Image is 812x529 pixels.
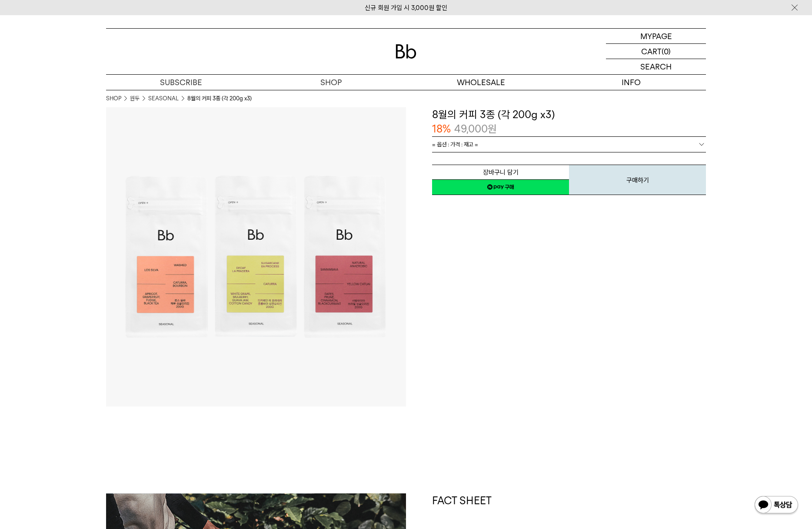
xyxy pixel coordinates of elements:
[640,59,672,74] p: SEARCH
[640,29,672,43] p: MYPAGE
[662,44,671,59] p: (0)
[432,137,478,152] span: = 옵션 : 가격 : 재고 =
[365,4,447,12] a: 신규 회원 가입 시 3,000원 할인
[454,122,497,136] p: 49,000
[754,495,799,516] img: 카카오톡 채널 1:1 채팅 버튼
[556,75,706,90] p: INFO
[641,44,662,59] p: CART
[432,165,569,180] button: 장바구니 담기
[148,94,179,103] a: SEASONAL
[396,44,416,59] img: 로고
[187,94,252,103] li: 8월의 커피 3종 (각 200g x3)
[256,75,406,90] a: SHOP
[432,122,451,136] p: 18%
[488,122,497,135] span: 원
[432,179,569,195] a: 새창
[106,94,121,103] a: SHOP
[606,44,706,59] a: CART (0)
[130,94,140,103] a: 원두
[606,29,706,44] a: MYPAGE
[106,107,406,407] img: 8월의 커피 3종 (각 200g x3)
[406,75,556,90] p: WHOLESALE
[106,75,256,90] a: SUBSCRIBE
[569,165,706,195] button: 구매하기
[432,107,706,122] h3: 8월의 커피 3종 (각 200g x3)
